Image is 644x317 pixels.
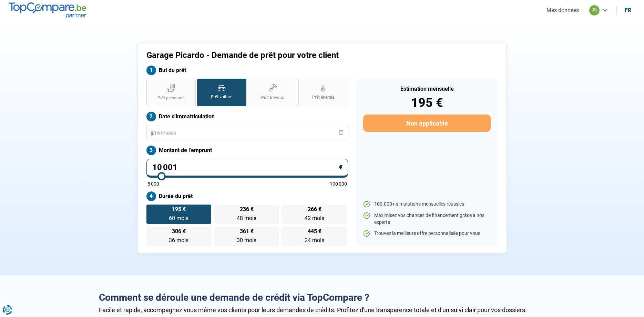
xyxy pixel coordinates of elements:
[363,86,490,92] div: Estimation mensuelle
[9,2,86,18] img: TopCompare.be
[99,306,545,314] div: Facile et rapide, accompagnez vous même vos clients pour leurs demandes de crédits. Profitez d'un...
[305,237,324,244] span: 24 mois
[363,97,490,109] div: 195 €
[625,7,631,13] div: fr
[146,66,348,75] label: But du prêt
[589,5,600,16] div: pi
[261,95,284,101] span: Prêt travaux
[146,146,348,155] label: Montant de l'emprunt
[237,237,256,244] span: 30 mois
[330,181,347,186] span: 100 000
[305,215,324,221] span: 42 mois
[240,207,254,212] span: 236 €
[363,212,490,226] li: Maximisez vos chances de financement grâce à nos experts
[146,112,348,121] label: Date d'immatriculation
[339,164,343,170] span: €
[146,50,408,60] h1: Garage Picardo - Demande de prêt pour votre client
[312,95,334,100] span: Prêt énergie
[363,115,490,132] button: Non applicable
[172,207,186,212] span: 195 €
[308,229,321,234] span: 445 €
[240,229,254,234] span: 361 €
[147,181,159,186] span: 5 000
[157,95,184,101] span: Prêt personnel
[544,7,581,14] button: Mes données
[99,292,545,304] h2: Comment se déroule une demande de crédit via TopCompare ?
[308,207,321,212] span: 266 €
[211,94,232,100] span: Prêt voiture
[169,237,188,244] span: 36 mois
[237,215,256,221] span: 48 mois
[172,229,186,234] span: 306 €
[363,230,490,237] li: Trouvez la meilleure offre personnalisée pour vous
[146,125,348,140] input: jj/mm/aaaa
[146,191,348,201] label: Durée du prêt
[363,201,490,208] li: 100.000+ simulations mensuelles réussies
[169,215,188,221] span: 60 mois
